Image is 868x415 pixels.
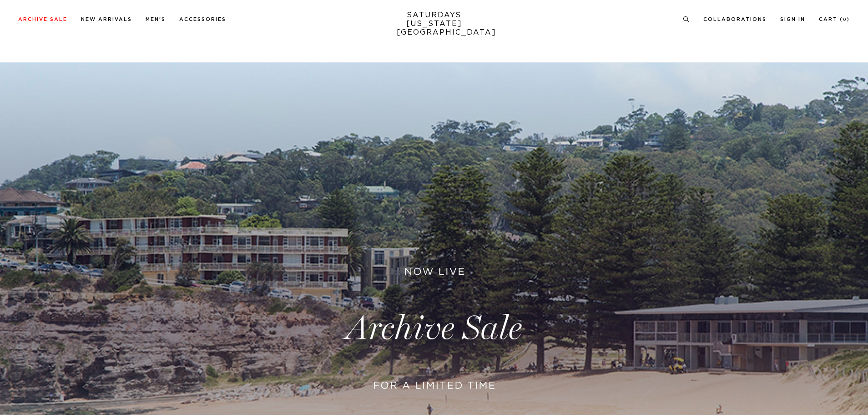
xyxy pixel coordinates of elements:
[146,17,166,22] a: Men's
[179,17,226,22] a: Accessories
[397,11,472,37] a: SATURDAYS[US_STATE][GEOGRAPHIC_DATA]
[81,17,132,22] a: New Arrivals
[780,17,805,22] a: Sign In
[703,17,767,22] a: Collaborations
[819,17,850,22] a: Cart (0)
[18,17,67,22] a: Archive Sale
[843,18,847,22] small: 0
